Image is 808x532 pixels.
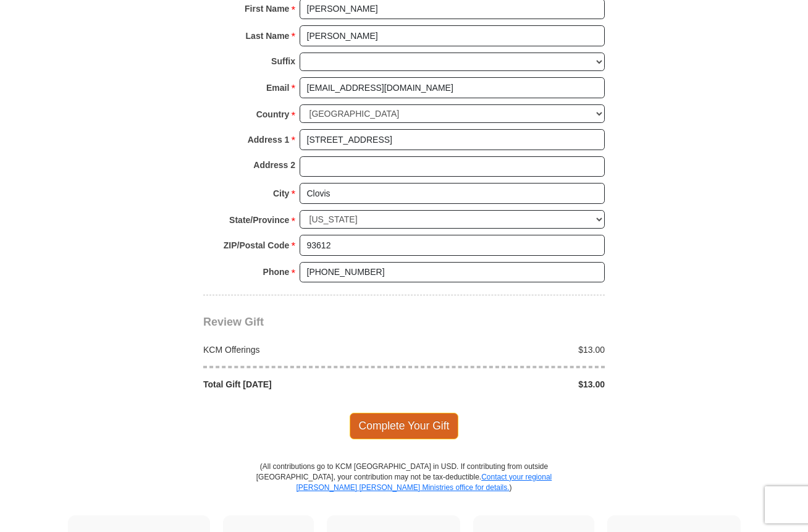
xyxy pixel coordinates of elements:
strong: State/Province [229,211,289,229]
strong: Country [256,106,290,123]
div: $13.00 [404,344,612,356]
strong: Phone [263,263,290,281]
strong: City [273,185,289,202]
strong: Address 1 [248,131,290,148]
div: $13.00 [404,378,612,391]
strong: Address 2 [253,156,295,174]
a: Contact your regional [PERSON_NAME] [PERSON_NAME] Ministries office for details. [296,473,552,492]
span: Complete Your Gift [350,413,459,439]
strong: ZIP/Postal Code [224,237,290,254]
strong: Last Name [246,27,290,44]
span: Review Gift [203,316,264,328]
div: Total Gift [DATE] [197,378,405,391]
strong: Email [266,79,289,96]
strong: Suffix [271,53,295,70]
p: (All contributions go to KCM [GEOGRAPHIC_DATA] in USD. If contributing from outside [GEOGRAPHIC_D... [256,462,552,515]
div: KCM Offerings [197,344,405,356]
